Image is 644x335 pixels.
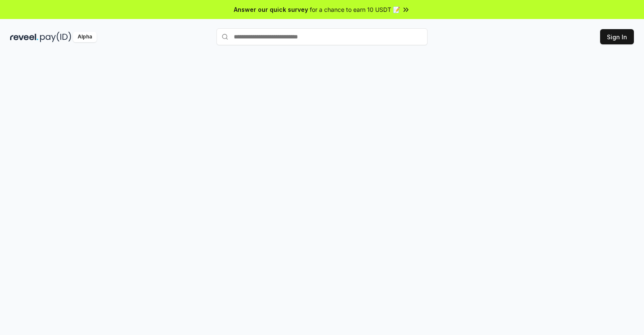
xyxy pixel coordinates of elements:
[234,5,308,14] span: Answer our quick survey
[40,32,71,42] img: pay_id
[600,29,634,44] button: Sign In
[10,32,38,42] img: reveel_dark
[310,5,400,14] span: for a chance to earn 10 USDT 📝
[73,32,97,42] div: Alpha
